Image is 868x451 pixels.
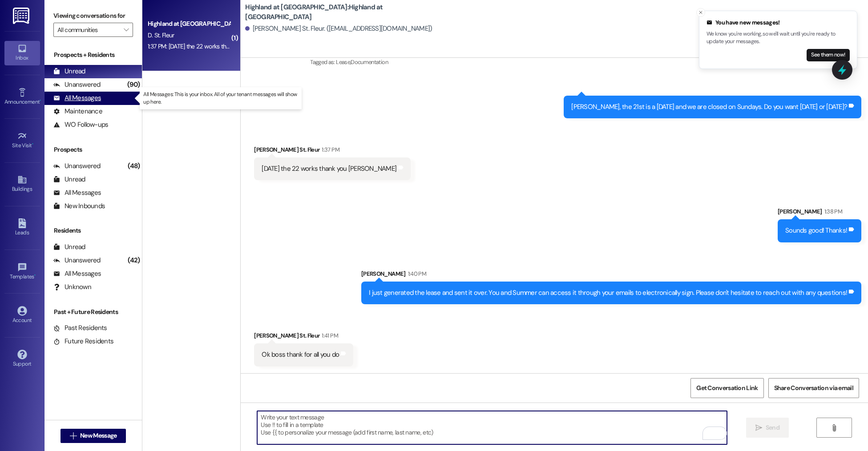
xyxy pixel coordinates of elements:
textarea: To enrich screen reader interactions, please activate Accessibility in Grammarly extension settings [257,411,727,444]
div: 1:38 PM [822,207,842,216]
div: Unknown [53,282,91,292]
div: (90) [125,78,142,92]
div: 1:40 PM [406,269,426,278]
button: Share Conversation via email [768,378,859,398]
span: • [32,141,33,147]
i:  [831,424,837,431]
div: [PERSON_NAME], the 21st is a [DATE] and we are closed on Sundays. Do you want [DATE] or [DATE]? [571,102,847,112]
div: New Inbounds [53,201,105,211]
div: All Messages [53,188,101,197]
span: Send [766,423,779,432]
i:  [70,432,77,439]
div: Tagged as: [310,56,861,68]
a: Leads [4,216,40,240]
button: Get Conversation Link [690,378,763,398]
div: Highland at [GEOGRAPHIC_DATA] [148,19,230,28]
div: [PERSON_NAME] St. Fleur [254,145,411,157]
div: Prospects + Residents [44,50,142,60]
i:  [124,26,129,33]
div: [DATE] the 22 works thank you [PERSON_NAME] [262,164,396,173]
div: Future Residents [53,337,113,346]
span: Share Conversation via email [774,383,853,393]
p: We know you're working, so we'll wait until you're ready to update your messages. [707,30,850,46]
div: [PERSON_NAME] [361,269,861,282]
div: Prospects [44,145,142,154]
div: I just generated the lease and sent it over. You and Summer can access it through your emails to ... [369,288,847,298]
div: WO Follow-ups [53,120,108,129]
div: Unanswered [53,80,101,89]
div: [PERSON_NAME] St. Fleur [254,331,353,343]
span: Lease , [336,58,351,66]
div: Unanswered [53,161,101,171]
span: Get Conversation Link [696,383,758,393]
div: Maintenance [53,107,102,116]
div: All Messages [53,269,101,278]
span: • [34,272,36,278]
div: You have new messages! [707,18,850,27]
span: New Message [80,431,117,440]
a: Support [4,347,40,371]
b: Highland at [GEOGRAPHIC_DATA]: Highland at [GEOGRAPHIC_DATA] [245,3,423,22]
div: Past + Future Residents [44,307,142,317]
div: Unread [53,67,85,76]
div: Unread [53,175,85,184]
p: All Messages: This is your inbox. All of your tenant messages will show up here. [143,91,298,106]
div: (42) [125,254,142,267]
input: All communities [57,23,119,37]
a: Site Visit • [4,129,40,153]
div: 1:37 PM [319,145,339,154]
button: See them now! [807,49,850,61]
span: • [40,97,41,104]
button: New Message [61,429,126,443]
div: [PERSON_NAME] St. Fleur. ([EMAIL_ADDRESS][DOMAIN_NAME]) [245,24,432,33]
i:  [755,424,762,431]
div: [PERSON_NAME] [778,207,861,219]
span: Documentation [351,58,388,66]
label: Viewing conversations for [53,9,133,23]
div: 1:41 PM [319,331,338,340]
div: Unread [53,242,85,252]
button: Send [746,418,789,438]
button: Close toast [696,8,705,17]
div: Ok boss thank for all you do [262,350,339,359]
div: Sounds good! Thanks! [785,226,847,235]
div: Unanswered [53,256,101,265]
a: Buildings [4,172,40,196]
div: 1:37 PM: [DATE] the 22 works thank you [PERSON_NAME] [148,42,292,50]
a: Templates • [4,260,40,284]
div: All Messages [53,93,101,103]
span: D. St. Fleur [148,31,174,39]
a: Inbox [4,41,40,65]
div: (48) [125,159,142,173]
a: Account [4,303,40,327]
img: ResiDesk Logo [13,8,31,24]
div: Residents [44,226,142,235]
div: Past Residents [53,323,107,333]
